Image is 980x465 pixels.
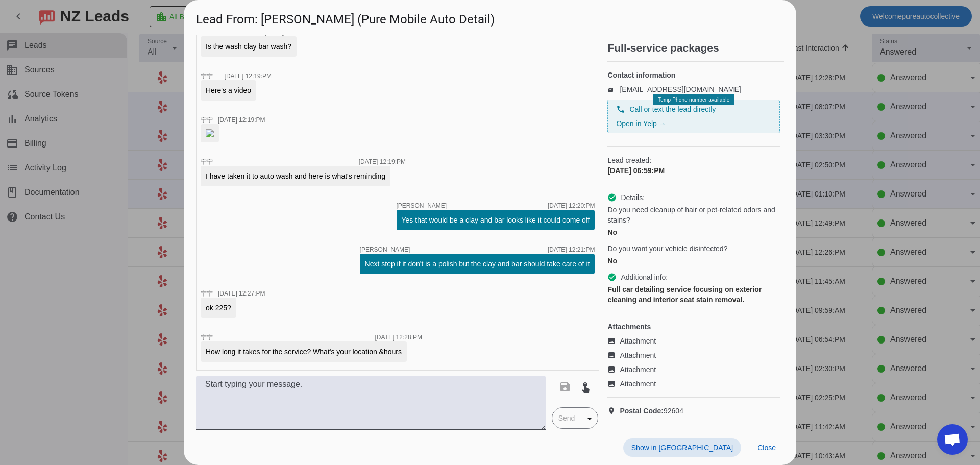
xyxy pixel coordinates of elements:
[607,243,727,254] span: Do you want your vehicle disinfected?
[623,438,741,457] button: Show in [GEOGRAPHIC_DATA]
[607,380,620,388] mat-icon: image
[620,364,656,375] span: Attachment
[206,171,385,181] div: I have taken it to auto wash and here is what's reminding
[397,203,447,209] span: [PERSON_NAME]
[620,85,741,93] a: [EMAIL_ADDRESS][DOMAIN_NAME]
[607,336,780,346] a: Attachment
[607,379,780,389] a: Attachment
[607,365,620,374] mat-icon: image
[402,215,590,225] div: Yes that would be a clay and bar looks like it could come off
[616,119,666,128] a: Open in Yelp →
[201,290,213,297] span: 宁宁
[607,284,780,305] div: Full car detailing service focusing on exterior cleaning and interior seat stain removal.
[620,379,656,389] span: Attachment
[607,193,617,202] mat-icon: check_circle
[607,351,620,359] mat-icon: image
[620,350,656,360] span: Attachment
[218,290,265,297] div: [DATE] 12:27:PM
[607,43,784,53] h2: Full-service packages
[365,259,590,269] div: Next step if it don't is a polish but the clay and bar should take care of it
[206,303,231,313] div: ok 225?
[621,272,668,282] span: Additional info:
[607,273,617,282] mat-icon: check_circle
[201,116,213,124] span: 宁宁
[620,406,683,416] span: 92604
[548,247,595,253] div: [DATE] 12:21:PM
[607,350,780,360] a: Attachment
[749,438,784,457] button: Close
[607,364,780,375] a: Attachment
[937,424,968,455] div: Open chat
[375,334,422,340] div: [DATE] 12:28:PM
[206,41,291,52] div: Is the wash clay bar wash?
[607,337,620,345] mat-icon: image
[607,227,780,237] div: No
[620,336,656,346] span: Attachment
[201,334,213,341] span: 宁宁
[607,407,620,415] mat-icon: location_on
[201,158,213,165] span: 宁宁
[631,444,733,452] span: Show in [GEOGRAPHIC_DATA]
[548,203,595,209] div: [DATE] 12:20:PM
[225,73,272,79] div: [DATE] 12:19:PM
[218,117,265,123] div: [DATE] 12:19:PM
[583,412,596,425] mat-icon: arrow_drop_down
[658,97,729,103] span: Temp Phone number available
[607,155,780,165] span: Lead created:
[616,105,625,114] mat-icon: phone
[607,322,780,332] h4: Attachments
[607,70,780,80] h4: Contact information
[629,104,716,114] span: Call or text the lead directly
[607,256,780,266] div: No
[621,192,645,203] span: Details:
[607,87,620,92] mat-icon: email
[607,205,780,225] span: Do you need cleanup of hair or pet-related odors and stains?
[607,165,780,176] div: [DATE] 06:59:PM
[206,129,214,137] img: raw
[620,407,664,415] strong: Postal Code:
[359,159,406,165] div: [DATE] 12:19:PM
[757,444,776,452] span: Close
[201,72,213,80] span: 宁宁
[360,247,410,253] span: [PERSON_NAME]
[206,85,251,95] div: Here's a video
[206,347,402,357] div: How long it takes for the service? What's your location &hours
[579,381,592,393] mat-icon: touch_app
[265,29,312,35] div: [DATE] 12:18:PM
